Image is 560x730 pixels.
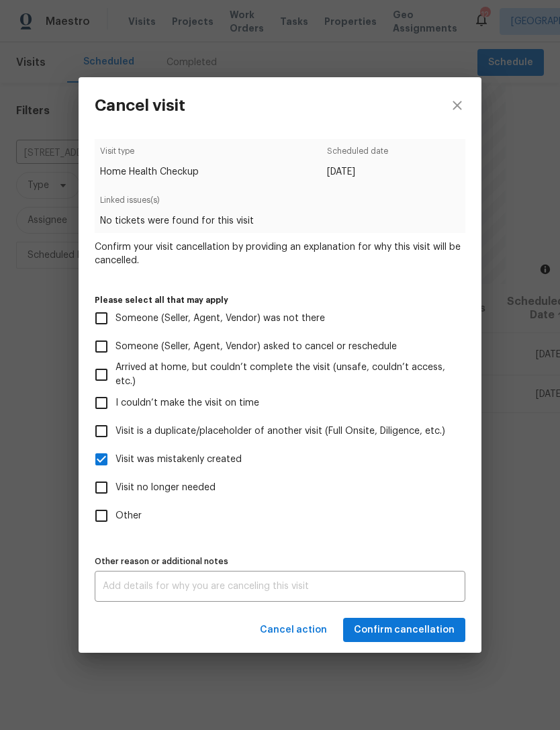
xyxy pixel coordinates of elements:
[254,618,332,643] button: Cancel action
[115,361,455,389] span: Arrived at home, but couldn’t complete the visit (unsafe, couldn’t access, etc.)
[327,165,388,179] span: [DATE]
[100,144,199,165] span: Visit type
[100,193,459,214] span: Linked issues(s)
[260,622,327,639] span: Cancel action
[343,618,465,643] button: Confirm cancellation
[100,165,199,179] span: Home Health Checkup
[100,214,459,228] span: No tickets were found for this visit
[95,296,465,304] label: Please select all that may apply
[354,622,455,639] span: Confirm cancellation
[95,240,465,267] span: Confirm your visit cancellation by providing an explanation for why this visit will be cancelled.
[327,144,388,165] span: Scheduled date
[115,453,242,467] span: Visit was mistakenly created
[115,509,142,523] span: Other
[115,481,216,495] span: Visit no longer needed
[115,340,397,354] span: Someone (Seller, Agent, Vendor) asked to cancel or reschedule
[95,557,465,565] label: Other reason or additional notes
[115,424,445,439] span: Visit is a duplicate/placeholder of another visit (Full Onsite, Diligence, etc.)
[115,396,259,410] span: I couldn’t make the visit on time
[115,312,325,326] span: Someone (Seller, Agent, Vendor) was not there
[433,77,481,134] button: close
[95,96,185,115] h3: Cancel visit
